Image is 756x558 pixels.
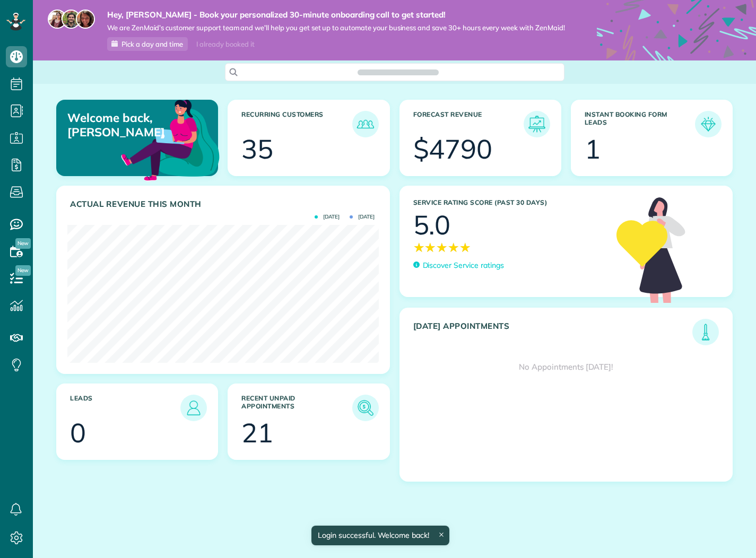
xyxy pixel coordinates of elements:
[423,260,504,271] p: Discover Service ratings
[311,526,449,545] div: Login successful. Welcome back!
[368,67,428,77] span: Search ZenMaid…
[413,111,524,137] h3: Forecast Revenue
[48,10,67,29] img: maria-72a9807cf96188c08ef61303f053569d2e2a8a1cde33d635c8a3ac13582a053d.jpg
[436,238,448,257] span: ★
[413,321,693,345] h3: [DATE] Appointments
[413,238,425,257] span: ★
[350,214,375,220] span: [DATE]
[585,111,695,137] h3: Instant Booking Form Leads
[183,397,204,419] img: icon_leads-1bed01f49abd5b7fead27621c3d59655bb73ed531f8eeb49469d10e621d6b896.png
[70,395,180,421] h3: Leads
[15,238,31,249] span: New
[107,23,565,32] span: We are ZenMaid’s customer support team and we’ll help you get set up to automate your business an...
[448,238,459,257] span: ★
[121,40,183,48] span: Pick a day and time
[413,260,504,271] a: Discover Service ratings
[119,88,222,190] img: dashboard_welcome-42a62b7d889689a78055ac9021e634bf52bae3f8056760290aed330b23ab8690.png
[107,10,565,20] strong: Hey, [PERSON_NAME] - Book your personalized 30-minute onboarding call to get started!
[241,111,352,137] h3: Recurring Customers
[62,10,81,29] img: jorge-587dff0eeaa6aab1f244e6dc62b8924c3b6ad411094392a53c71c6c4a576187d.jpg
[695,321,716,343] img: icon_todays_appointments-901f7ab196bb0bea1936b74009e4eb5ffbc2d2711fa7634e0d609ed5ef32b18b.png
[67,111,165,139] p: Welcome back, [PERSON_NAME]!
[424,238,436,257] span: ★
[70,199,379,209] h3: Actual Revenue this month
[76,10,95,29] img: michelle-19f622bdf1676172e81f8f8fba1fb50e276960ebfe0243fe18214015130c80e4.jpg
[526,114,548,135] img: icon_forecast_revenue-8c13a41c7ed35a8dcfafea3cbb826a0462acb37728057bba2d056411b612bbbe.png
[413,199,606,206] h3: Service Rating score (past 30 days)
[413,212,451,238] div: 5.0
[70,420,86,446] div: 0
[698,114,719,135] img: icon_form_leads-04211a6a04a5b2264e4ee56bc0799ec3eb69b7e499cbb523a139df1d13a81ae0.png
[355,114,376,135] img: icon_recurring_customers-cf858462ba22bcd05b5a5880d41d6543d210077de5bb9ebc9590e49fd87d84ed.png
[585,136,601,162] div: 1
[355,397,376,419] img: icon_unpaid_appointments-47b8ce3997adf2238b356f14209ab4cced10bd1f174958f3ca8f1d0dd7fffeee.png
[190,38,260,51] div: I already booked it
[241,136,273,162] div: 35
[107,37,188,51] a: Pick a day and time
[400,345,733,389] div: No Appointments [DATE]!
[413,136,493,162] div: $4790
[241,420,273,446] div: 21
[315,214,340,220] span: [DATE]
[15,265,31,276] span: New
[241,395,352,421] h3: Recent unpaid appointments
[459,238,471,257] span: ★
